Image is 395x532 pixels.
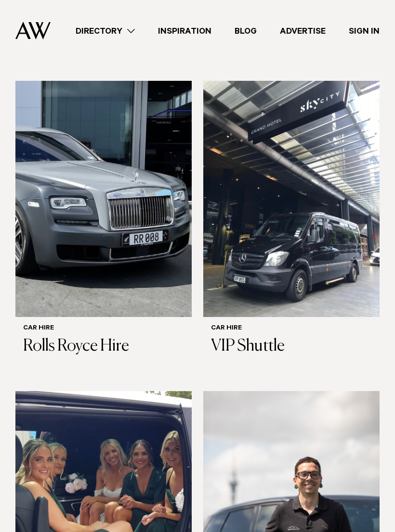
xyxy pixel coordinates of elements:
[211,325,372,333] h6: Car Hire
[23,337,184,356] h3: Rolls Royce Hire
[146,25,223,38] a: Inspiration
[23,325,184,333] h6: Car Hire
[203,81,380,317] img: Auckland Weddings Car Hire | VIP Shuttle
[203,81,380,364] a: Auckland Weddings Car Hire | VIP Shuttle Car Hire VIP Shuttle
[64,25,146,38] a: Directory
[15,22,51,39] img: Auckland Weddings Logo
[223,25,268,38] a: Blog
[337,25,391,38] a: Sign In
[15,81,192,317] img: Auckland Weddings Car Hire | Rolls Royce Hire
[211,337,372,356] h3: VIP Shuttle
[15,81,192,364] a: Auckland Weddings Car Hire | Rolls Royce Hire Car Hire Rolls Royce Hire
[268,25,337,38] a: Advertise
